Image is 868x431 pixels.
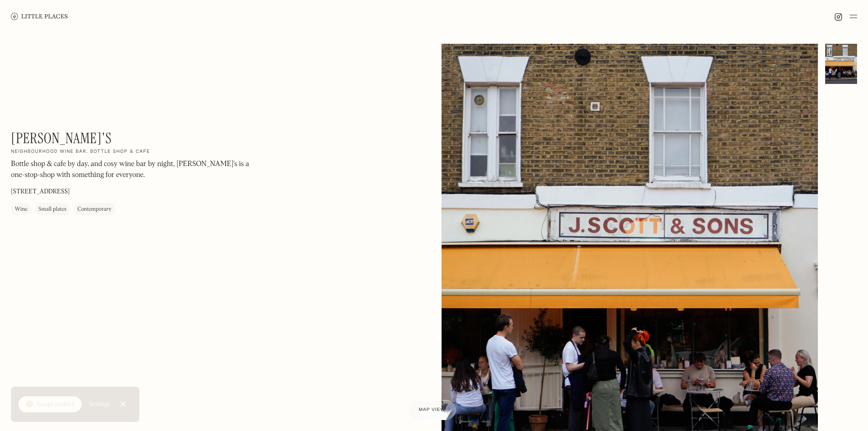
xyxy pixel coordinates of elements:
[408,400,456,420] a: Map view
[89,401,110,407] div: Settings
[38,205,67,214] div: Small plates
[26,400,74,409] div: 🍪 Accept cookies
[11,159,257,181] p: Bottle shop & cafe by day, and cosy wine bar by night, [PERSON_NAME]'s is a one-stop-shop with so...
[77,205,112,214] div: Contemporary
[419,407,445,412] span: Map view
[123,404,123,405] div: Close Cookie Popup
[11,130,112,147] h1: [PERSON_NAME]'s
[89,394,110,415] a: Settings
[15,205,27,214] div: Wine
[114,395,132,413] a: Close Cookie Popup
[11,149,150,155] h2: Neighbourhood wine bar, bottle shop & cafe
[11,187,70,197] p: [STREET_ADDRESS]
[18,396,82,413] a: 🍪 Accept cookies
